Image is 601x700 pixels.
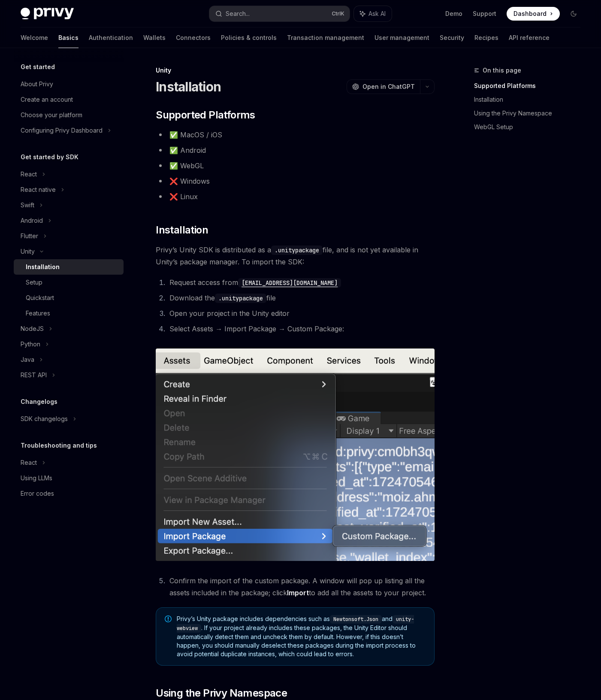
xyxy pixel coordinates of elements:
a: Basics [58,27,79,48]
div: NodeJS [21,324,44,334]
a: Installation [14,259,124,275]
li: Download the file [167,292,435,304]
h1: Installation [156,79,221,94]
span: Dashboard [513,9,547,18]
a: Create an account [14,92,124,107]
span: Using the Privy Namespace [156,686,287,700]
a: API reference [509,27,550,48]
li: Confirm the import of the custom package. A window will pop up listing all the assets included in... [167,575,435,599]
li: ✅ MacOS / iOS [156,129,435,141]
code: unity-webview [177,615,414,633]
div: React [21,169,37,179]
code: [EMAIL_ADDRESS][DOMAIN_NAME] [238,278,341,288]
a: Quickstart [14,290,124,306]
div: Search... [226,9,250,19]
span: Ctrl K [332,10,344,17]
img: dark logo [21,8,74,20]
a: Using LLMs [14,470,124,486]
a: Welcome [21,27,48,48]
a: Recipes [474,27,498,48]
a: WebGL Setup [474,120,587,134]
div: Features [26,308,50,318]
span: Ask AI [368,9,386,18]
li: ✅ WebGL [156,160,435,172]
a: Features [14,306,124,321]
li: Open your project in the Unity editor [167,307,435,319]
div: Choose your platform [21,110,82,120]
div: Setup [26,277,42,288]
h5: Get started by SDK [21,152,79,162]
svg: Note [165,615,172,622]
a: Policies & controls [221,27,277,48]
span: Installation [156,223,208,237]
li: ❌ Windows [156,175,435,187]
li: Select Assets → Import Package → Custom Package: [167,323,435,335]
h5: Troubleshooting and tips [21,440,97,451]
h5: Get started [21,62,55,72]
button: Toggle dark mode [567,7,580,21]
li: Request access from [167,276,435,288]
div: Quickstart [26,293,54,303]
button: Search...CtrlK [209,6,349,21]
code: .unitypackage [271,245,323,255]
h5: Changelogs [21,397,57,407]
div: Using LLMs [21,473,52,483]
li: ❌ Linux [156,191,435,203]
code: .unitypackage [215,294,266,303]
a: Supported Platforms [474,79,587,93]
a: Setup [14,275,124,290]
div: Unity [156,66,435,75]
div: Java [21,355,34,365]
button: Ask AI [354,6,392,21]
div: Installation [26,262,60,272]
a: About Privy [14,76,124,92]
a: Error codes [14,486,124,501]
div: Android [21,215,43,226]
li: ✅ Android [156,144,435,156]
div: React [21,458,37,468]
a: Authentication [89,27,133,48]
a: Transaction management [287,27,364,48]
a: Support [473,9,496,18]
span: Supported Platforms [156,108,255,122]
div: Unity [21,246,35,257]
div: Swift [21,200,34,210]
a: Installation [474,93,587,106]
img: installing-unity-package [156,348,435,561]
span: Open in ChatGPT [362,82,415,91]
div: React native [21,185,56,195]
div: Configuring Privy Dashboard [21,125,103,136]
a: User management [374,27,429,48]
a: Connectors [176,27,211,48]
a: Using the Privy Namespace [474,106,587,120]
div: Flutter [21,231,38,241]
span: Privy’s Unity SDK is distributed as a file, and is not yet available in Unity’s package manager. ... [156,244,435,268]
button: Open in ChatGPT [347,79,420,94]
a: Demo [445,9,462,18]
a: Choose your platform [14,107,124,123]
code: Newtonsoft.Json [330,615,382,624]
a: [EMAIL_ADDRESS][DOMAIN_NAME] [238,278,341,287]
span: On this page [483,65,521,76]
a: Dashboard [507,7,560,21]
div: SDK changelogs [21,414,68,424]
div: Python [21,339,40,349]
div: Error codes [21,488,54,499]
div: About Privy [21,79,53,89]
strong: Import [287,588,309,597]
div: Create an account [21,94,73,105]
div: REST API [21,370,47,380]
a: Security [440,27,464,48]
a: Wallets [143,27,166,48]
span: Privy’s Unity package includes dependencies such as and . If your project already includes these ... [177,615,426,658]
